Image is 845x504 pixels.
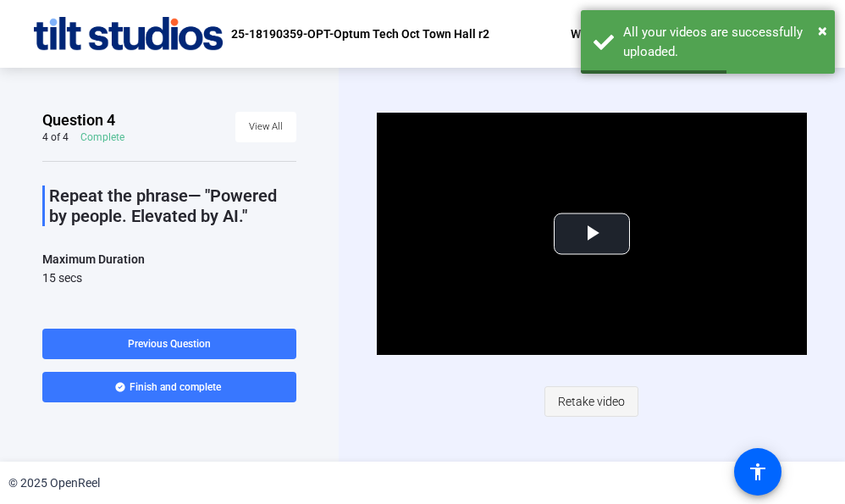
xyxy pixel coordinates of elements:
button: Finish and complete [42,372,296,402]
button: Play Video [554,213,630,254]
div: Welcome, [PERSON_NAME] [PERSON_NAME] [571,24,811,44]
div: 4 of 4 [42,130,69,144]
span: Retake video [558,385,625,418]
p: 25-18190359-OPT-Optum Tech Oct Town Hall r2 [231,24,489,44]
span: View All [249,114,283,140]
span: × [818,20,827,41]
p: Repeat the phrase— "Powered by people. Elevated by AI." [49,186,296,226]
div: Video Player [377,113,807,355]
div: Complete [80,130,124,144]
div: © 2025 OpenReel [8,474,100,492]
button: View All [235,112,296,142]
mat-icon: accessibility [748,462,768,482]
button: Previous Question [42,329,296,359]
button: Retake video [544,386,638,417]
div: All your videos are successfully uploaded. [623,23,822,61]
span: Previous Question [128,338,211,350]
div: Maximum Duration [42,249,145,269]
span: Question 4 [42,110,115,130]
button: Close [818,18,827,43]
div: 15 secs [42,269,145,286]
img: OpenReel logo [34,17,223,51]
span: Finish and complete [130,380,221,394]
